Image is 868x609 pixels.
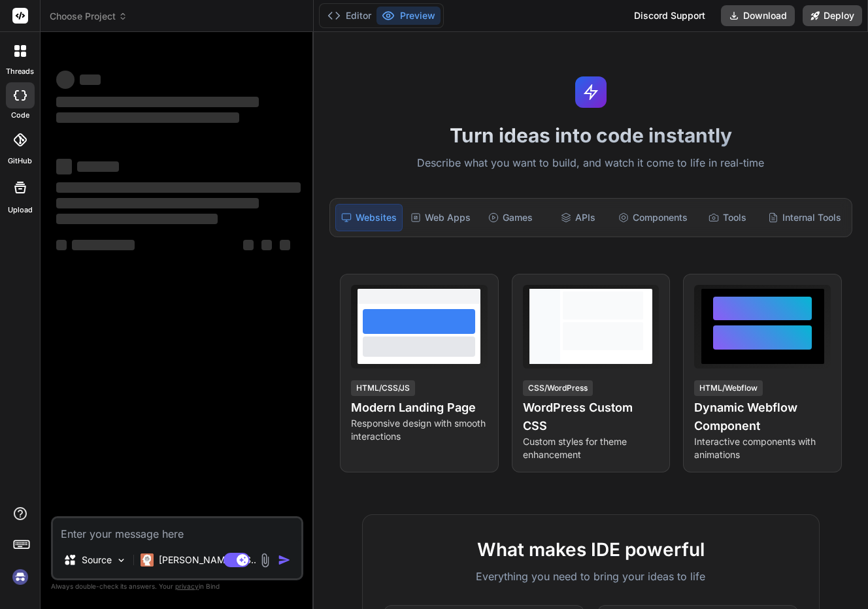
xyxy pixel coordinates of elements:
label: threads [6,66,34,77]
span: ‌ [261,240,272,250]
img: Claude 4 Sonnet [141,553,154,567]
button: Download [721,5,795,26]
span: privacy [175,582,199,590]
img: Pick Models [116,555,127,566]
label: code [11,110,29,121]
p: Interactive components with animations [694,435,831,461]
span: ‌ [56,71,75,89]
p: Custom styles for theme enhancement [523,435,659,461]
div: Tools [695,204,760,231]
h1: Turn ideas into code instantly [322,123,860,147]
img: icon [278,553,291,567]
span: Choose Project [50,10,127,23]
div: Websites [335,204,403,231]
div: Discord Support [626,5,713,26]
img: signin [9,566,31,588]
span: ‌ [56,240,67,250]
span: ‌ [80,74,101,85]
p: Source [82,553,112,567]
p: Everything you need to bring your ideas to life [384,568,798,584]
button: Deploy [803,5,862,26]
div: HTML/Webflow [694,380,763,396]
label: GitHub [8,156,32,167]
label: Upload [8,205,33,216]
div: APIs [546,204,610,231]
span: ‌ [56,159,72,174]
h4: WordPress Custom CSS [523,399,659,435]
span: ‌ [56,198,259,208]
h2: What makes IDE powerful [384,536,798,563]
p: Responsive design with smooth interactions [351,417,488,443]
span: ‌ [56,214,218,224]
div: Internal Tools [763,204,846,231]
div: HTML/CSS/JS [351,380,415,396]
p: Describe what you want to build, and watch it come to life in real-time [322,155,860,172]
div: Components [613,204,693,231]
div: CSS/WordPress [523,380,593,396]
span: ‌ [243,240,254,250]
span: ‌ [56,182,301,193]
h4: Dynamic Webflow Component [694,399,831,435]
button: Preview [376,7,441,25]
div: Web Apps [405,204,476,231]
span: ‌ [56,112,239,123]
span: ‌ [280,240,290,250]
span: ‌ [56,97,259,107]
div: Games [478,204,543,231]
span: ‌ [77,161,119,172]
p: Always double-check its answers. Your in Bind [51,580,303,593]
span: ‌ [72,240,135,250]
img: attachment [258,553,273,568]
p: [PERSON_NAME] 4 S.. [159,553,256,567]
button: Editor [322,7,376,25]
h4: Modern Landing Page [351,399,488,417]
